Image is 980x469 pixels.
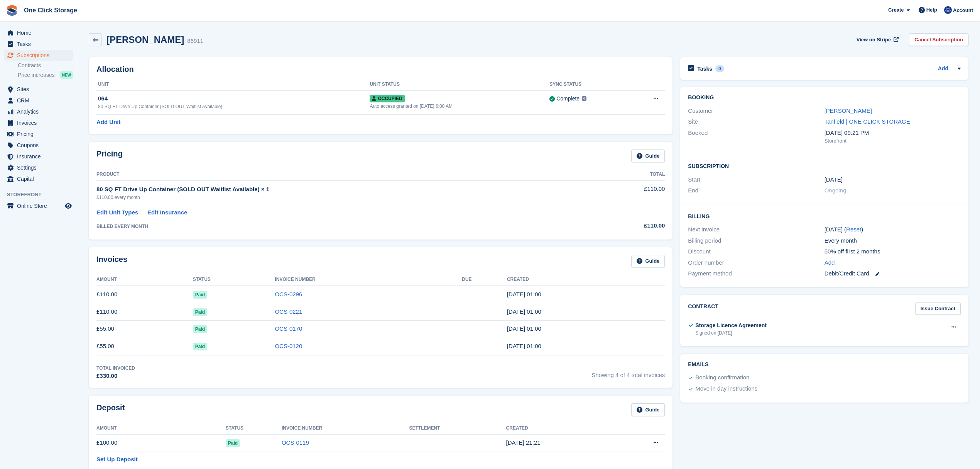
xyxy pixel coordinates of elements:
[96,150,123,162] h2: Pricing
[193,343,207,350] span: Paid
[17,106,63,117] span: Analytics
[275,291,302,297] a: OCS-0296
[688,107,824,116] div: Customer
[688,175,824,184] div: Start
[409,434,506,452] td: -
[688,225,824,234] div: Next invoice
[507,308,541,315] time: 2025-07-21 00:00:22 UTC
[187,37,203,46] div: 86911
[64,201,73,211] a: Preview store
[96,65,665,74] h2: Allocation
[695,373,749,382] div: Booking confirmation
[98,94,370,103] div: 064
[4,201,73,211] a: menu
[688,186,824,195] div: End
[17,151,63,162] span: Insurance
[409,422,506,435] th: Settlement
[909,33,968,46] a: Cancel Subscription
[688,129,824,145] div: Booked
[275,308,302,315] a: OCS-0221
[96,255,127,268] h2: Invoices
[915,302,961,315] a: Issue Contract
[506,439,541,446] time: 2025-05-20 20:21:16 UTC
[926,6,937,14] span: Help
[7,191,77,199] span: Storefront
[17,27,63,38] span: Home
[582,96,586,101] img: icon-info-grey-7440780725fd019a000dd9b08b2336e03edf1995a4989e88bcd33f0948082b44.svg
[17,162,63,173] span: Settings
[556,95,580,103] div: Complete
[4,106,73,117] a: menu
[4,173,73,184] a: menu
[17,39,63,49] span: Tasks
[4,39,73,49] a: menu
[688,302,718,315] h2: Contract
[695,384,757,394] div: Move in day instructions
[96,223,603,230] div: BILLED EVERY MONTH
[695,321,767,330] div: Storage Licence Agreement
[96,455,138,464] a: Set Up Deposit
[282,439,309,446] a: OCS-0119
[4,140,73,151] a: menu
[370,95,404,102] span: Occupied
[4,50,73,61] a: menu
[17,140,63,151] span: Coupons
[631,403,665,416] a: Guide
[853,33,900,46] a: View on Stripe
[96,338,193,355] td: £55.00
[193,274,275,286] th: Status
[603,221,665,230] div: £110.00
[4,117,73,128] a: menu
[825,269,961,278] div: Debit/Credit Card
[944,6,952,14] img: Thomas
[96,434,226,452] td: £100.00
[96,320,193,338] td: £55.00
[506,422,614,435] th: Created
[697,65,712,72] h2: Tasks
[825,137,961,145] div: Storefront
[96,365,135,372] div: Total Invoiced
[226,439,240,447] span: Paid
[6,5,18,16] img: stora-icon-8386f47178a22dfd0bd8f6a31ec36ba5ce8667c1dd55bd0f319d3a0aa187defe.svg
[193,291,207,299] span: Paid
[715,65,724,72] div: 0
[825,258,835,267] a: Add
[193,308,207,316] span: Paid
[96,208,138,217] a: Edit Unit Types
[17,84,63,95] span: Sites
[603,180,665,205] td: £110.00
[96,185,603,194] div: 80 SQ FT Drive Up Container (SOLD OUT Waitlist Available) × 1
[846,226,861,233] a: Reset
[695,330,767,336] div: Signed on [DATE]
[825,247,961,256] div: 50% off first 2 months
[98,103,370,110] div: 80 SQ FT Drive Up Container (SOLD OUT Waitlist Available)
[275,325,302,332] a: OCS-0170
[825,129,961,138] div: [DATE] 09:21 PM
[21,4,80,17] a: One Click Storage
[4,129,73,139] a: menu
[688,362,961,368] h2: Emails
[4,162,73,173] a: menu
[825,118,910,125] a: Tanfield | ONE CLICK STORAGE
[275,343,302,349] a: OCS-0120
[370,78,549,91] th: Unit Status
[825,236,961,245] div: Every month
[17,129,63,139] span: Pricing
[96,274,193,286] th: Amount
[96,286,193,303] td: £110.00
[4,27,73,38] a: menu
[688,95,961,101] h2: Booking
[282,422,409,435] th: Invoice Number
[193,325,207,333] span: Paid
[591,365,665,381] span: Showing 4 of 4 total invoices
[96,403,125,416] h2: Deposit
[226,422,282,435] th: Status
[688,247,824,256] div: Discount
[4,84,73,95] a: menu
[96,78,370,91] th: Unit
[462,274,507,286] th: Due
[857,36,891,44] span: View on Stripe
[17,201,63,211] span: Online Store
[17,50,63,61] span: Subscriptions
[688,236,824,245] div: Billing period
